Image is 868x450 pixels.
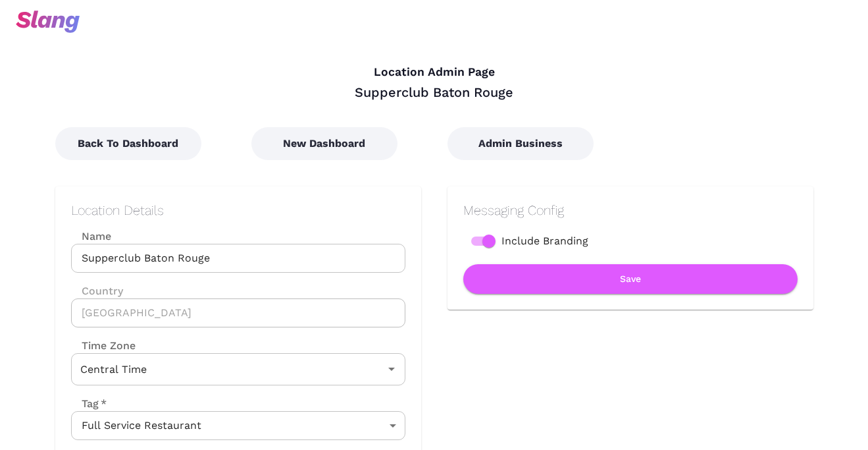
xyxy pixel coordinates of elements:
[71,411,405,440] div: Full Service Restaurant
[463,264,798,294] button: Save
[251,127,397,160] button: New Dashboard
[55,65,813,80] h4: Location Admin Page
[55,127,201,160] button: Back To Dashboard
[55,137,201,150] a: Back To Dashboard
[71,283,405,298] label: Country
[251,137,397,150] a: New Dashboard
[463,202,798,218] h2: Messaging Config
[55,84,813,101] div: Supperclub Baton Rouge
[382,360,401,378] button: Open
[71,396,107,411] label: Tag
[16,11,80,33] img: svg+xml;base64,PHN2ZyB3aWR0aD0iOTciIGhlaWdodD0iMzQiIHZpZXdCb3g9IjAgMCA5NyAzNCIgZmlsbD0ibm9uZSIgeG...
[447,127,594,160] button: Admin Business
[71,338,405,353] label: Time Zone
[71,229,405,244] label: Name
[447,137,594,150] a: Admin Business
[71,202,405,218] h2: Location Details
[501,233,588,249] span: Include Branding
